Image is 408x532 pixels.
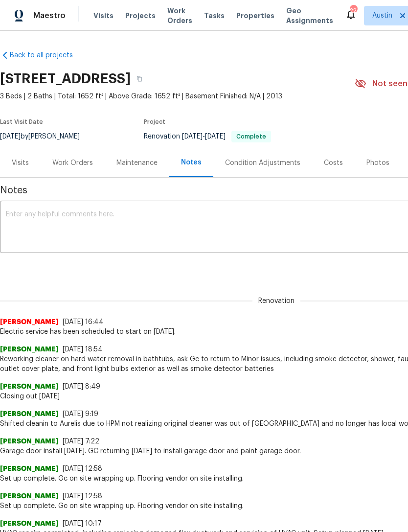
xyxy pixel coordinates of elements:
[181,158,202,167] div: Notes
[286,6,333,25] span: Geo Assignments
[116,158,158,168] div: Maintenance
[144,119,165,125] span: Project
[372,11,392,21] span: Austin
[12,158,29,168] div: Visits
[252,296,300,306] span: Renovation
[33,11,66,21] span: Maestro
[366,158,389,168] div: Photos
[182,133,226,140] span: -
[205,133,226,140] span: [DATE]
[167,6,192,25] span: Work Orders
[232,134,270,139] span: Complete
[144,133,271,140] span: Renovation
[125,11,156,21] span: Projects
[350,6,357,16] div: 22
[93,11,113,21] span: Visits
[182,133,203,140] span: [DATE]
[63,438,99,445] span: [DATE] 7:22
[63,493,102,500] span: [DATE] 12:58
[52,158,93,168] div: Work Orders
[63,465,102,472] span: [DATE] 12:58
[131,70,148,88] button: Copy Address
[63,520,102,527] span: [DATE] 10:17
[236,11,274,21] span: Properties
[63,411,98,417] span: [DATE] 9:19
[63,383,100,390] span: [DATE] 8:49
[225,158,300,168] div: Condition Adjustments
[204,12,225,19] span: Tasks
[63,319,104,325] span: [DATE] 16:44
[63,346,103,353] span: [DATE] 18:54
[324,158,343,168] div: Costs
